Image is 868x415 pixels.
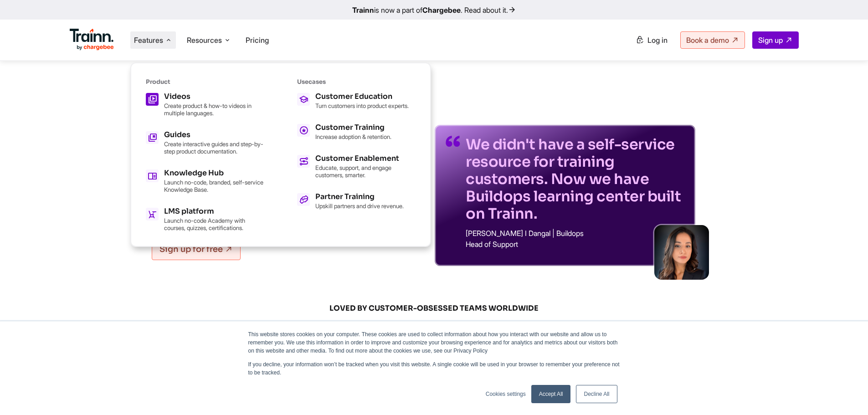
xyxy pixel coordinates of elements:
h5: Customer Training [315,124,391,131]
h5: Videos [164,93,264,100]
p: [PERSON_NAME] I Dangal | Buildops [466,230,684,237]
a: Videos Create product & how-to videos in multiple languages. [146,93,264,117]
a: Sign up for free [152,238,241,260]
p: Launch no-code Academy with courses, quizzes, certifications. [164,217,264,231]
span: Features [134,35,163,45]
p: Upskill partners and drive revenue. [315,202,404,210]
h6: Product [146,78,264,86]
a: Customer Training Increase adoption & retention. [297,124,416,140]
a: Decline All [576,385,617,403]
p: Create interactive guides and step-by-step product documentation. [164,140,264,155]
p: Create product & how-to videos in multiple languages. [164,102,264,117]
h6: Usecases [297,78,416,86]
h5: Customer Education [315,93,409,100]
p: Launch no-code, branded, self-service Knowledge Base. [164,179,264,193]
img: quotes-purple.41a7099.svg [446,136,460,147]
p: If you decline, your information won’t be tracked when you visit this website. A single cookie wi... [248,360,620,377]
a: Partner Training Upskill partners and drive revenue. [297,193,416,210]
img: sabina-buildops.d2e8138.png [654,225,709,280]
p: Turn customers into product experts. [315,102,409,109]
a: Pricing [246,36,269,45]
a: Customer Education Turn customers into product experts. [297,93,416,109]
a: Book a demo [680,31,745,49]
a: Log in [630,32,673,48]
a: Cookies settings [486,390,526,398]
span: LOVED BY CUSTOMER-OBSESSED TEAMS WORLDWIDE [216,303,653,313]
span: Log in [647,36,668,45]
span: Sign up [758,36,783,45]
a: Customer Enablement Educate, support, and engage customers, smarter. [297,155,416,179]
h5: Knowledge Hub [164,169,264,177]
a: Accept All [531,385,571,403]
h5: Customer Enablement [315,155,416,162]
p: Increase adoption & retention. [315,133,391,140]
h5: Partner Training [315,193,404,200]
span: Resources [187,35,222,45]
p: This website stores cookies on your computer. These cookies are used to collect information about... [248,330,620,355]
a: Guides Create interactive guides and step-by-step product documentation. [146,131,264,155]
span: Book a demo [686,36,729,45]
h5: LMS platform [164,208,264,215]
b: Chargebee [422,5,461,15]
p: Head of Support [466,241,684,248]
img: Trainn Logo [70,29,114,51]
a: LMS platform Launch no-code Academy with courses, quizzes, certifications. [146,208,264,231]
a: Sign up [752,31,799,49]
a: Knowledge Hub Launch no-code, branded, self-service Knowledge Base. [146,169,264,193]
p: Educate, support, and engage customers, smarter. [315,164,416,179]
p: We didn't have a self-service resource for training customers. Now we have Buildops learning cent... [466,136,684,222]
b: Trainn [352,5,374,15]
h5: Guides [164,131,264,138]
